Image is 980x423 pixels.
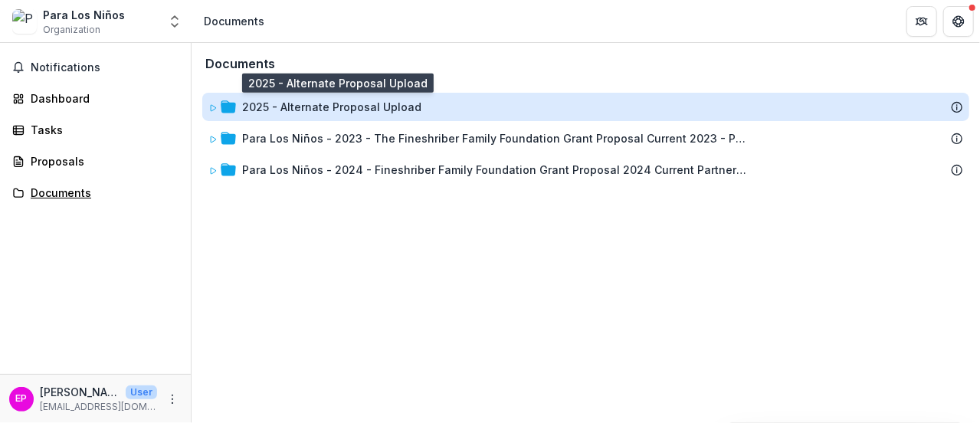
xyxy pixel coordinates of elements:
button: More [163,390,182,408]
div: Para Los Niños - 2024 - Fineshriber Family Foundation Grant Proposal 2024 Current Partner - Progr... [202,156,969,184]
h3: Documents [205,57,275,71]
p: User [126,385,157,399]
div: Elizabeth Pierce [16,394,28,404]
div: 2025 - Alternate Proposal Upload [202,93,969,121]
a: Dashboard [6,86,185,111]
span: Notifications [31,61,179,74]
p: [EMAIL_ADDRESS][DOMAIN_NAME] [40,400,157,414]
div: Documents [204,13,264,29]
div: Para Los Niños - 2024 - Fineshriber Family Foundation Grant Proposal 2024 Current Partner - Progr... [242,162,748,178]
nav: breadcrumb [198,10,270,32]
img: Para Los Niños [12,9,37,34]
button: Get Help [943,6,974,37]
div: Dashboard [31,90,172,107]
div: Documents [31,185,172,201]
div: 2025 - Alternate Proposal Upload [242,99,421,115]
div: Para Los Niños [43,7,125,23]
button: Partners [906,6,937,37]
p: [PERSON_NAME] [40,384,120,400]
div: Tasks [31,122,172,138]
button: Notifications [6,55,185,80]
a: Tasks [6,117,185,143]
div: Para Los Niños - 2023 - The Fineshriber Family Foundation Grant Proposal Current 2023 - Program o... [242,130,748,146]
div: Proposals [31,153,172,169]
a: Documents [6,180,185,205]
div: Para Los Niños - 2023 - The Fineshriber Family Foundation Grant Proposal Current 2023 - Program o... [202,124,969,152]
span: Organization [43,23,100,37]
a: Proposals [6,149,185,174]
button: Open entity switcher [164,6,185,37]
